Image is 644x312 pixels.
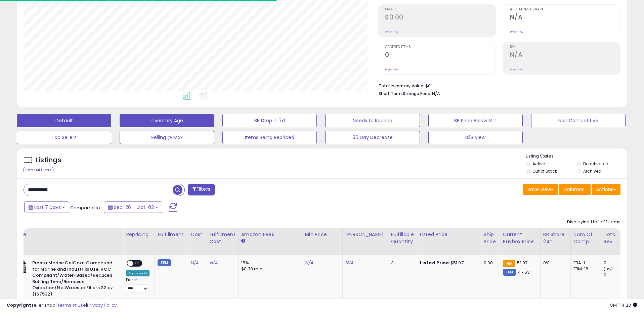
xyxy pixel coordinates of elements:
small: (0%) [604,266,613,272]
div: Fulfillment Cost [210,231,235,245]
span: Avg. Buybox Share [510,8,620,11]
span: Ordered Items [385,45,495,49]
div: 0 [604,272,631,278]
h2: 0 [385,51,495,60]
div: BB Share 24h. [543,231,568,245]
p: Listing States: [526,153,627,160]
button: Non Competitive [531,114,626,127]
div: seller snap | | [7,302,117,309]
button: Last 7 Days [24,202,69,213]
button: Sep-26 - Oct-02 [104,202,162,213]
div: Ship Price [484,231,497,245]
small: FBA [503,260,515,267]
button: Inventory Age [120,114,214,127]
h5: Listings [36,155,61,165]
div: FBM: 18 [573,266,596,272]
img: 41bBpoknl3L._SL40_.jpg [17,260,31,273]
small: Prev: N/A [510,68,523,72]
div: Min Price [305,231,340,238]
div: $0.30 min [241,266,297,272]
small: FBM [503,269,516,276]
b: Short Term Storage Fees: [379,91,431,96]
div: Num of Comp. [573,231,598,245]
div: FBA: 1 [573,260,596,266]
a: Privacy Policy [87,302,117,308]
div: Clear All Filters [24,167,53,173]
button: Actions [592,184,620,195]
div: 15% [241,260,297,266]
button: B2B View [428,131,523,144]
small: Prev: N/A [385,30,398,34]
div: 0% [543,260,565,266]
div: Current Buybox Price [503,231,538,245]
div: 0.00 [484,260,495,266]
div: Fulfillment [158,231,185,238]
label: Deactivated [583,161,608,167]
div: Total Rev. [604,231,628,245]
span: Last 7 Days [34,204,61,211]
b: Total Inventory Value: [379,83,424,89]
a: N/A [210,260,218,266]
span: N/A [432,90,440,97]
button: Selling @ Max [120,131,214,144]
button: Items Being Repriced [222,131,317,144]
div: 3 [391,260,412,266]
span: Compared to: [70,205,101,211]
div: 0 [604,260,631,266]
button: 30 Day Decrease [325,131,420,144]
button: Default [17,114,111,127]
span: OFF [133,261,144,266]
div: Repricing [126,231,152,238]
small: Prev: N/A [385,68,398,72]
div: $51.97 [420,260,476,266]
div: Title [15,231,120,238]
span: 51.97 [517,260,527,266]
span: ROI [510,45,620,49]
label: Out of Stock [532,168,557,174]
span: 2025-10-10 14:23 GMT [610,302,637,308]
b: Presta Marine GelCoat Compound for Marine and Industrial Use, VOC Compliant/Water-Based/Reduces B... [32,260,114,299]
button: Columns [559,184,591,195]
button: BB Price Below Min [428,114,523,127]
div: Amazon AI [126,270,149,276]
div: Amazon Fees [241,231,299,238]
a: N/A [305,260,313,266]
b: Listed Price: [420,260,450,266]
a: N/A [191,260,199,266]
div: Displaying 1 to 1 of 1 items [567,219,620,225]
h2: $0.00 [385,13,495,23]
div: Preset: [126,278,149,293]
button: BB Drop in 7d [222,114,317,127]
div: Listed Price [420,231,478,238]
label: Archived [583,168,601,174]
strong: Copyright [7,302,31,308]
button: Filters [188,184,214,195]
small: FBM [158,259,171,266]
div: Cost [191,231,204,238]
a: N/A [345,260,353,266]
span: Columns [563,186,585,193]
small: Amazon Fees. [241,238,245,244]
li: $0 [379,81,615,89]
button: Save View [523,184,558,195]
button: Needs to Reprice [325,114,420,127]
h2: N/A [510,51,620,60]
div: [PERSON_NAME] [345,231,385,238]
small: Prev: N/A [510,30,523,34]
h2: N/A [510,13,620,23]
div: Fulfillable Quantity [391,231,414,245]
span: Profit [385,8,495,11]
label: Active [532,161,545,167]
a: Terms of Use [57,302,86,308]
span: Sep-26 - Oct-02 [114,204,154,211]
button: Top Sellers [17,131,111,144]
span: 47.63 [518,269,530,275]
